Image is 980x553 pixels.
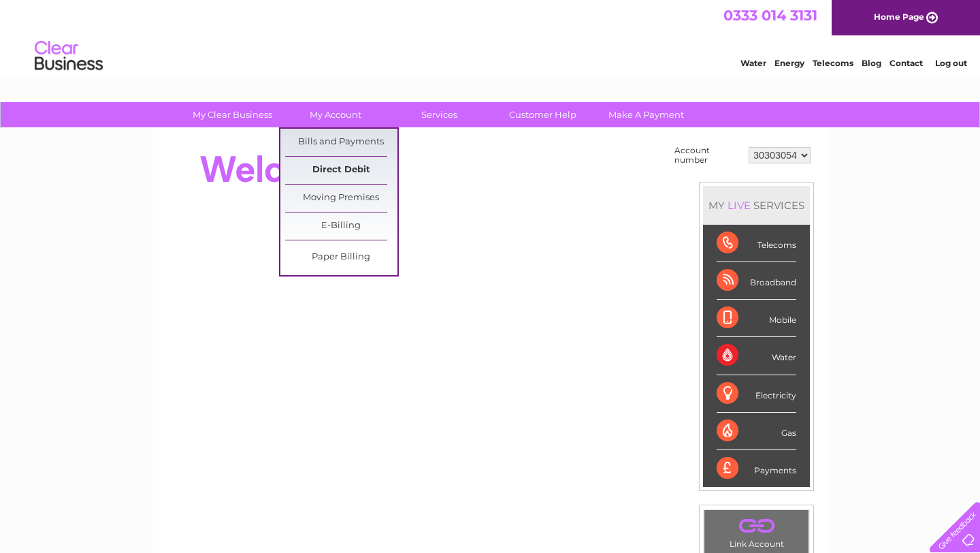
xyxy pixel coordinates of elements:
a: My Account [280,102,392,127]
a: Make A Payment [590,102,702,127]
a: Bills and Payments [285,129,397,156]
div: Payments [717,450,796,487]
a: Energy [774,58,804,68]
div: Electricity [717,375,796,413]
td: Account number [671,142,745,168]
img: logo.png [34,35,103,77]
div: Gas [717,413,796,450]
div: Clear Business is a trading name of Verastar Limited (registered in [GEOGRAPHIC_DATA] No. 3667643... [169,7,813,66]
a: Telecoms [813,58,853,68]
a: . [708,513,805,537]
a: Water [740,58,766,68]
div: Water [717,337,796,375]
div: Telecoms [717,225,796,262]
a: Contact [889,58,923,68]
div: Broadband [717,262,796,300]
td: Link Account [704,509,809,552]
a: Blog [862,58,881,68]
a: Log out [935,58,967,68]
a: 0333 014 3131 [723,7,817,24]
div: MY SERVICES [703,186,810,225]
a: Services [383,102,495,127]
a: Direct Debit [285,157,397,184]
div: Mobile [717,300,796,337]
a: My Clear Business [176,102,289,127]
a: E-Billing [285,212,397,240]
div: LIVE [725,199,753,212]
a: Customer Help [487,102,599,127]
a: Paper Billing [285,244,397,271]
a: Moving Premises [285,185,397,212]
